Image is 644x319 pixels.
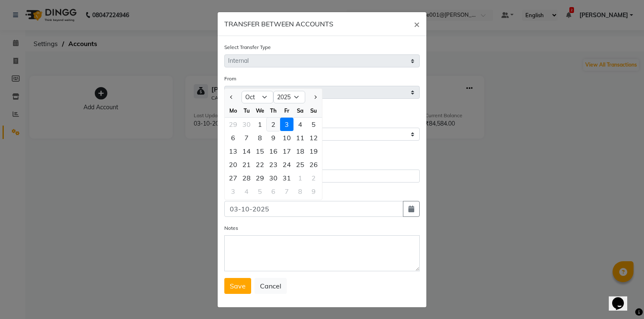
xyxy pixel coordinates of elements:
[253,104,267,117] div: We
[226,131,240,144] div: 6
[226,185,240,198] div: 3
[293,171,307,185] div: 1
[293,118,307,131] div: 4
[228,90,235,104] button: Previous month
[226,118,240,131] div: 29
[267,158,280,171] div: Thursday, October 23, 2025
[293,171,307,185] div: Saturday, November 1, 2025
[293,131,307,144] div: Saturday, October 11, 2025
[307,171,320,185] div: Sunday, November 2, 2025
[267,171,280,185] div: Thursday, October 30, 2025
[240,158,253,171] div: 21
[293,118,307,131] div: Saturday, October 4, 2025
[253,144,267,158] div: Wednesday, October 15, 2025
[226,144,240,158] div: Monday, October 13, 2025
[253,185,267,198] div: 5
[293,158,307,171] div: 25
[267,144,280,158] div: 16
[226,171,240,185] div: Monday, October 27, 2025
[253,185,267,198] div: Wednesday, November 5, 2025
[307,158,320,171] div: Sunday, October 26, 2025
[307,185,320,198] div: 9
[226,118,240,131] div: Monday, September 29, 2025
[224,224,238,232] label: Notes
[240,104,253,117] div: Tu
[253,131,267,144] div: Wednesday, October 8, 2025
[224,278,251,294] button: Save
[224,19,333,29] h6: TRANSFER BETWEEN ACCOUNTS
[230,282,246,290] span: Save
[240,185,253,198] div: Tuesday, November 4, 2025
[240,144,253,158] div: Tuesday, October 14, 2025
[293,158,307,171] div: Saturday, October 25, 2025
[241,91,273,103] select: Select month
[253,158,267,171] div: Wednesday, October 22, 2025
[293,144,307,158] div: Saturday, October 18, 2025
[280,144,293,158] div: Friday, October 17, 2025
[267,118,280,131] div: Thursday, October 2, 2025
[240,171,253,185] div: 28
[280,158,293,171] div: 24
[267,144,280,158] div: Thursday, October 16, 2025
[307,118,320,131] div: 5
[267,131,280,144] div: 9
[253,118,267,131] div: 1
[307,131,320,144] div: Sunday, October 12, 2025
[280,131,293,144] div: Friday, October 10, 2025
[240,131,253,144] div: 7
[253,158,267,171] div: 22
[307,185,320,198] div: Sunday, November 9, 2025
[224,44,271,51] label: Select Transfer Type
[267,118,280,131] div: 2
[226,158,240,171] div: Monday, October 20, 2025
[280,171,293,185] div: 31
[240,185,253,198] div: 4
[226,158,240,171] div: 20
[267,158,280,171] div: 23
[293,131,307,144] div: 11
[240,131,253,144] div: Tuesday, October 7, 2025
[226,104,240,117] div: Mo
[280,171,293,185] div: Friday, October 31, 2025
[609,286,636,311] iframe: chat widget
[293,144,307,158] div: 18
[253,131,267,144] div: 8
[253,144,267,158] div: 15
[312,90,319,104] button: Next month
[307,144,320,158] div: Sunday, October 19, 2025
[267,104,280,117] div: Th
[307,144,320,158] div: 19
[280,144,293,158] div: 17
[253,118,267,131] div: Wednesday, October 1, 2025
[280,158,293,171] div: Friday, October 24, 2025
[293,185,307,198] div: Saturday, November 8, 2025
[280,104,293,117] div: Fr
[280,118,293,131] div: 3
[240,144,253,158] div: 14
[293,185,307,198] div: 8
[224,75,236,82] label: From
[307,158,320,171] div: 26
[240,158,253,171] div: Tuesday, October 21, 2025
[280,185,293,198] div: Friday, November 7, 2025
[280,185,293,198] div: 7
[240,118,253,131] div: Tuesday, September 30, 2025
[254,278,287,294] button: Cancel
[267,185,280,198] div: Thursday, November 6, 2025
[280,131,293,144] div: 10
[226,144,240,158] div: 13
[253,171,267,185] div: 29
[280,118,293,131] div: Friday, October 3, 2025
[407,12,426,36] button: Close
[307,171,320,185] div: 2
[307,118,320,131] div: Sunday, October 5, 2025
[226,185,240,198] div: Monday, November 3, 2025
[267,185,280,198] div: 6
[307,104,320,117] div: Su
[414,18,420,30] span: ×
[240,171,253,185] div: Tuesday, October 28, 2025
[253,171,267,185] div: Wednesday, October 29, 2025
[226,131,240,144] div: Monday, October 6, 2025
[307,131,320,144] div: 12
[226,171,240,185] div: 27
